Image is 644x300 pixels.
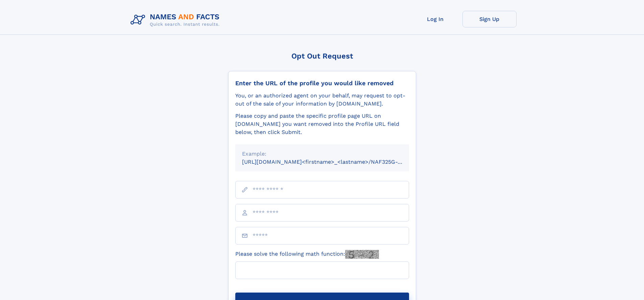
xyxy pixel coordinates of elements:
[235,112,409,136] div: Please copy and paste the specific profile page URL on [DOMAIN_NAME] you want removed into the Pr...
[242,159,422,165] small: [URL][DOMAIN_NAME]<firstname>_<lastname>/NAF325G-xxxxxxxx
[128,11,225,29] img: Logo Names and Facts
[235,79,409,87] div: Enter the URL of the profile you would like removed
[462,11,517,27] a: Sign Up
[408,11,462,27] a: Log In
[242,150,402,158] div: Example:
[228,52,416,60] div: Opt Out Request
[235,250,379,259] label: Please solve the following math function:
[235,92,409,108] div: You, or an authorized agent on your behalf, may request to opt-out of the sale of your informatio...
